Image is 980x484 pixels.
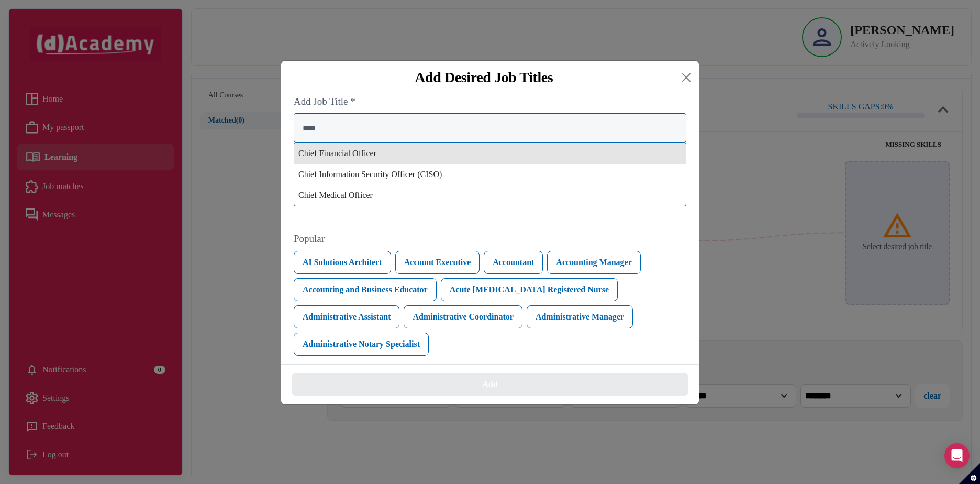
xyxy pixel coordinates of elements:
[527,305,633,328] button: Administrative Manager
[294,251,391,274] button: AI Solutions Architect
[294,143,686,164] div: Chief Financial Officer
[959,463,980,484] button: Set cookie preferences
[441,278,618,301] button: Acute [MEDICAL_DATA] Registered Nurse
[294,94,686,109] label: Add Job Title *
[547,251,640,274] button: Accounting Manager
[404,305,522,328] button: Administrative Coordinator
[944,443,970,468] div: Open Intercom Messenger
[294,333,429,356] button: Administrative Notary Specialist
[292,373,688,396] button: Add
[294,164,686,185] div: Chief Information Security Officer (CISO)
[678,69,695,86] button: Close
[395,251,480,274] button: Account Executive
[294,305,399,328] button: Administrative Assistant
[484,251,543,274] button: Accountant
[294,185,686,206] div: Chief Medical Officer
[294,278,437,301] button: Accounting and Business Educator
[294,232,686,247] label: Popular
[482,378,497,391] div: Add
[289,69,678,86] div: Add Desired Job Titles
